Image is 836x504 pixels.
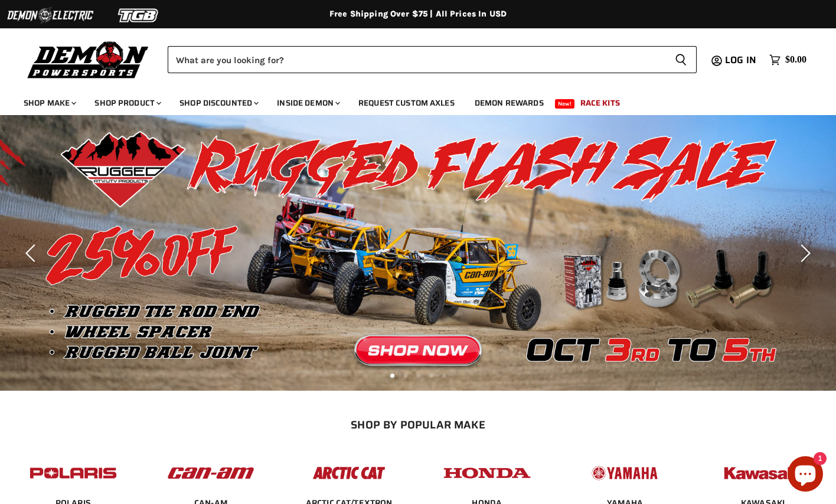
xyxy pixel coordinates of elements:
a: Log in [720,55,763,66]
img: Demon Powersports [24,38,153,80]
img: Demon Electric Logo 2 [6,4,94,27]
a: Request Custom Axles [350,91,463,115]
a: Shop Discounted [171,91,266,115]
a: Shop Make [15,91,83,115]
span: $0.00 [785,54,806,66]
button: Next [792,241,815,265]
li: Page dot 2 [403,374,407,378]
img: POPULAR_MAKE_logo_3_027535af-6171-4c5e-a9bc-f0eccd05c5d6.jpg [303,455,395,491]
img: POPULAR_MAKE_logo_4_4923a504-4bac-4306-a1be-165a52280178.jpg [441,455,533,491]
span: Log in [725,53,756,67]
img: POPULAR_MAKE_logo_6_76e8c46f-2d1e-4ecc-b320-194822857d41.jpg [717,455,809,491]
h2: SHOP BY POPULAR MAKE [15,418,822,431]
img: POPULAR_MAKE_logo_1_adc20308-ab24-48c4-9fac-e3c1a623d575.jpg [165,455,257,491]
a: Demon Rewards [466,91,553,115]
li: Page dot 3 [416,374,420,378]
img: TGB Logo 2 [94,4,183,27]
li: Page dot 1 [390,374,394,378]
img: POPULAR_MAKE_logo_2_dba48cf1-af45-46d4-8f73-953a0f002620.jpg [27,455,119,491]
li: Page dot 4 [429,374,433,378]
input: Search [168,46,665,73]
span: New! [555,99,575,109]
a: Inside Demon [268,91,347,115]
a: $0.00 [763,51,812,68]
li: Page dot 5 [442,374,446,378]
button: Previous [21,241,44,265]
inbox-online-store-chat: Shopify online store chat [784,456,827,495]
button: Search [665,46,697,73]
form: Product [168,46,697,73]
a: Shop Product [86,91,168,115]
ul: Main menu [15,86,804,115]
img: POPULAR_MAKE_logo_5_20258e7f-293c-4aac-afa8-159eaa299126.jpg [579,455,671,491]
a: Race Kits [572,91,629,115]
